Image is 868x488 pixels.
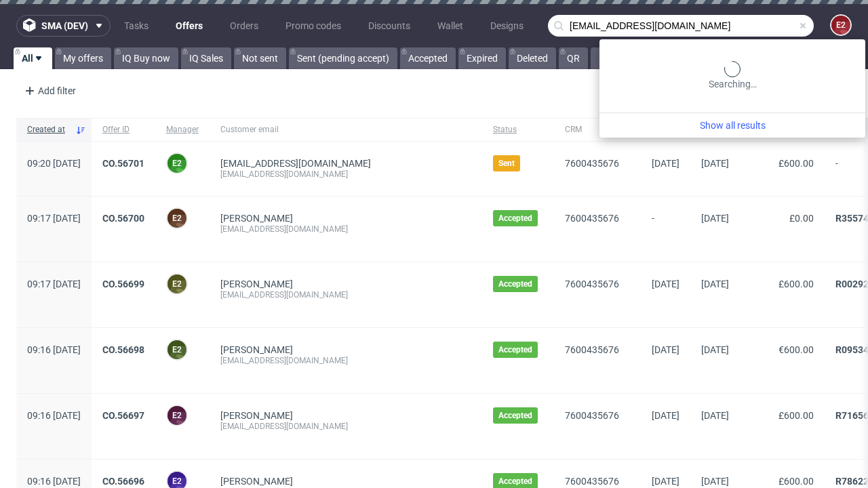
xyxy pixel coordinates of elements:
[167,340,186,359] figcaption: e2
[605,119,860,132] a: Show all results
[220,476,293,487] a: [PERSON_NAME]
[778,344,814,355] span: €600.00
[222,15,267,37] a: Orders
[652,158,679,169] span: [DATE]
[102,410,144,421] a: CO.56697
[778,279,814,289] span: £600.00
[220,410,293,421] a: [PERSON_NAME]
[289,47,397,69] a: Sent (pending accept)
[565,476,619,487] a: 7600435676
[102,344,144,355] a: CO.56698
[27,344,81,355] span: 09:16 [DATE]
[55,47,111,69] a: My offers
[220,169,471,180] div: [EMAIL_ADDRESS][DOMAIN_NAME]
[27,213,81,224] span: 09:17 [DATE]
[565,213,619,224] a: 7600435676
[831,16,850,35] figcaption: e2
[605,61,860,91] div: Searching…
[701,344,729,355] span: [DATE]
[27,410,81,421] span: 09:16 [DATE]
[234,47,286,69] a: Not sent
[429,15,471,37] a: Wallet
[498,158,515,169] span: Sent
[16,15,111,37] button: sma (dev)
[220,158,371,169] a: [EMAIL_ADDRESS][DOMAIN_NAME]
[498,476,532,487] span: Accepted
[102,158,144,169] a: CO.56701
[778,476,814,487] span: £600.00
[167,274,186,293] figcaption: e2
[220,213,293,224] a: [PERSON_NAME]
[400,47,456,69] a: Accepted
[41,21,88,30] span: sma (dev)
[27,476,81,487] span: 09:16 [DATE]
[102,124,144,136] span: Offer ID
[778,158,814,169] span: £600.00
[360,15,418,37] a: Discounts
[565,279,619,289] a: 7600435676
[220,344,293,355] a: [PERSON_NAME]
[27,279,81,289] span: 09:17 [DATE]
[701,279,729,289] span: [DATE]
[701,158,729,169] span: [DATE]
[789,213,814,224] span: £0.00
[509,47,556,69] a: Deleted
[652,213,679,245] span: -
[166,124,199,136] span: Manager
[498,279,532,289] span: Accepted
[498,213,532,224] span: Accepted
[167,209,186,228] figcaption: e2
[114,47,178,69] a: IQ Buy now
[220,355,471,366] div: [EMAIL_ADDRESS][DOMAIN_NAME]
[565,410,619,421] a: 7600435676
[220,289,471,300] div: [EMAIL_ADDRESS][DOMAIN_NAME]
[19,80,79,102] div: Add filter
[652,410,679,421] span: [DATE]
[167,15,211,37] a: Offers
[498,410,532,421] span: Accepted
[652,476,679,487] span: [DATE]
[220,124,471,136] span: Customer email
[565,124,630,136] span: CRM
[116,15,157,37] a: Tasks
[701,213,729,224] span: [DATE]
[167,154,186,173] figcaption: e2
[482,15,532,37] a: Designs
[167,406,186,425] figcaption: e2
[102,279,144,289] a: CO.56699
[652,344,679,355] span: [DATE]
[498,344,532,355] span: Accepted
[559,47,588,69] a: QR
[701,410,729,421] span: [DATE]
[220,279,293,289] a: [PERSON_NAME]
[102,476,144,487] a: CO.56696
[181,47,231,69] a: IQ Sales
[14,47,52,69] a: All
[778,410,814,421] span: £600.00
[542,15,583,37] a: Users
[277,15,349,37] a: Promo codes
[652,279,679,289] span: [DATE]
[701,476,729,487] span: [DATE]
[27,158,81,169] span: 09:20 [DATE]
[565,158,619,169] a: 7600435676
[493,124,543,136] span: Status
[220,224,471,235] div: [EMAIL_ADDRESS][DOMAIN_NAME]
[27,124,70,136] span: Created at
[458,47,506,69] a: Expired
[565,344,619,355] a: 7600435676
[102,213,144,224] a: CO.56700
[220,421,471,432] div: [EMAIL_ADDRESS][DOMAIN_NAME]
